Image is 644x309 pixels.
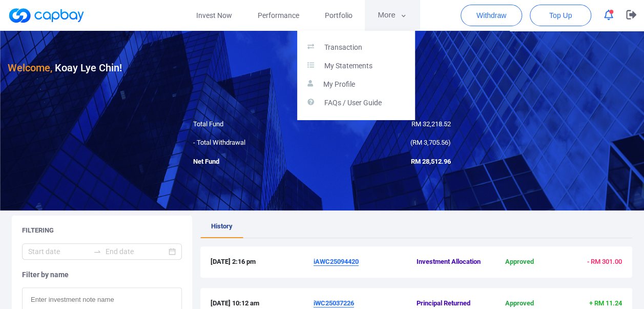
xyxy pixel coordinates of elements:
[323,80,355,89] p: My Profile
[297,57,415,75] a: My Statements
[297,94,415,112] a: FAQs / User Guide
[297,38,415,57] a: Transaction
[324,99,382,108] p: FAQs / User Guide
[297,75,415,94] a: My Profile
[324,62,372,71] p: My Statements
[324,43,362,52] p: Transaction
